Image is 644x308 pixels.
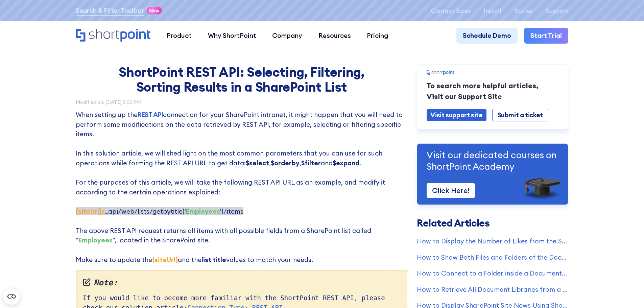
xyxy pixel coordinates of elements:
[417,218,568,228] h3: Related Articles
[152,256,178,264] strong: {siteUrl}
[546,7,568,14] a: Support
[271,159,300,167] strong: $orderby
[456,28,518,44] a: Schedule Demo
[514,7,533,14] a: Status
[83,277,400,289] em: Note:
[427,109,486,121] a: Visit support site
[318,31,351,41] div: Resources
[186,207,220,215] strong: Employees
[484,7,501,14] a: Install
[3,288,20,305] button: Open CMP widget
[76,6,144,16] a: Search & Filter Toolbar
[200,28,264,44] a: Why ShortPoint
[431,7,471,14] a: Contact Sales
[76,207,105,215] strong: {siteUrl}/
[115,65,368,94] h1: ShortPoint REST API: Selecting, Filtering, Sorting Results in a SharePoint List
[333,159,359,167] strong: $expand
[427,183,475,198] a: Click Here!
[76,29,150,43] a: Home
[417,268,568,278] a: How to Connect to a Folder inside a Document Library Using REST API
[167,31,192,41] div: Product
[76,207,243,215] span: ‍ _api/web/lists/getbytitle(' ')/items
[524,28,568,44] a: Start Trial
[301,159,321,167] strong: $filter
[159,28,200,44] a: Product
[138,111,163,119] a: REST API
[417,236,568,246] a: How to Display the Number of Likes from the SharePoint List Items
[208,31,256,41] div: Why ShortPoint
[359,28,397,44] a: Pricing
[522,230,644,308] iframe: Chat Widget
[76,110,407,264] p: When setting up the connection for your SharePoint intranet, it might happen that you will need t...
[246,159,269,167] strong: $select
[76,100,407,104] div: Modified on: [DATE] 3:03 PM
[417,253,568,262] a: How to Show Both Files and Folders of the Document Library in a ShortPoint Element
[272,31,302,41] div: Company
[201,256,226,264] strong: list title
[78,236,113,244] strong: Employees
[427,80,558,102] p: To search more helpful articles, Visit our Support Site
[264,28,310,44] a: Company
[492,109,548,121] a: Submit a ticket
[417,285,568,294] a: How to Retrieve All Document Libraries from a Site Collection Using ShortPoint Connect
[367,31,388,41] div: Pricing
[310,28,359,44] a: Resources
[427,149,558,172] p: Visit our dedicated courses on ShortPoint Academy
